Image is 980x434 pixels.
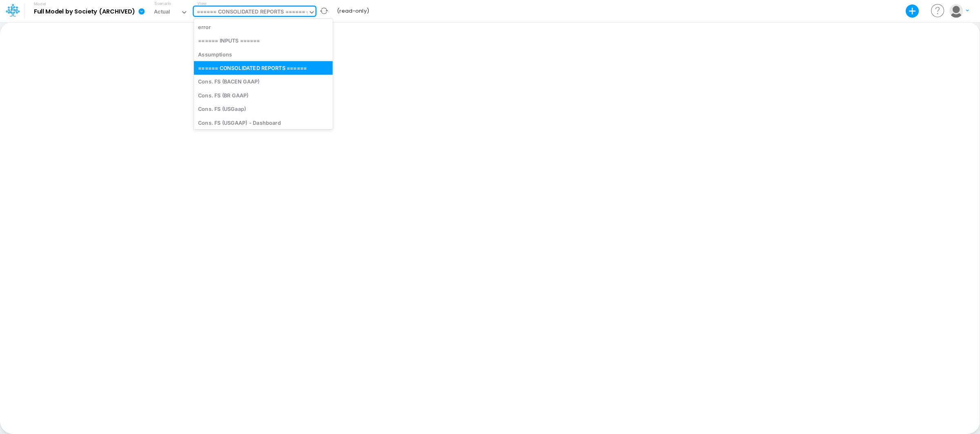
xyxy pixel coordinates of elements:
div: Cons. FS (USGaap) [194,102,333,116]
b: Full Model by Society (ARCHIVED) [34,8,135,16]
div: Cons. FS (USGAAP) - Dashboard [194,116,333,129]
div: Assumptions [194,47,333,61]
label: Scenario [154,0,171,7]
label: View [197,0,207,7]
label: Model [34,2,46,7]
div: ====== CONSOLIDATED REPORTS ====== [197,8,305,17]
div: Actual [154,8,170,17]
div: ====== INPUTS ====== [194,34,333,47]
div: error [194,20,333,34]
div: Cons. FS (BACEN GAAP) [194,75,333,88]
div: ====== CONSOLIDATED REPORTS ====== [194,61,333,74]
b: (read-only) [337,7,369,15]
div: Cons. FS (BR GAAP) [194,88,333,102]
